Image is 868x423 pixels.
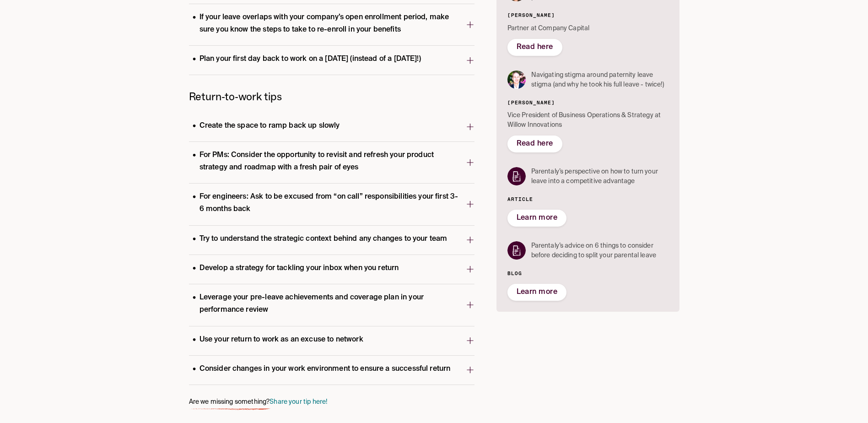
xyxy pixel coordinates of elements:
a: Learn more [517,213,558,223]
p: Vice President of Business Operations & Strategy at Willow Innovations [507,111,669,130]
button: Read here [507,136,562,152]
button: Learn more [507,210,567,227]
h6: [PERSON_NAME] [507,99,669,108]
a: Read here [517,43,553,52]
a: Read here [517,139,553,149]
button: Use your return to work as an excuse to network [189,326,474,355]
a: Share your tip here! [270,399,327,405]
button: Try to understand the strategic context behind any changes to your team [189,226,474,255]
button: If your leave overlaps with your company’s open enrollment period, make sure you know the steps t... [189,4,474,45]
h6: Blog [507,270,669,278]
span: Read here [517,43,553,51]
p: Partner at Company Capital [507,24,669,33]
p: Leverage your pre-leave achievements and coverage plan in your performance review [189,292,466,316]
button: Create the space to ramp back up slowly [189,113,474,141]
span: Are we missing something? [189,396,474,408]
p: For engineers: Ask to be excused from “on call” responsibilities your first 3-6 months back [189,191,466,216]
p: Parentaly’s perspective on how to turn your leave into a competitive advantage [531,167,669,186]
h6: Article [507,195,669,204]
span: Learn more [517,214,558,222]
h6: [PERSON_NAME] [507,11,669,20]
h6: Return-to-work tips [189,90,474,103]
button: Plan your first day back to work on a [DATE] (instead of a [DATE]!) [189,46,474,75]
p: Create the space to ramp back up slowly [189,120,344,132]
p: Plan your first day back to work on a [DATE] (instead of a [DATE]!) [189,53,425,65]
span: Learn more [517,288,558,296]
p: If your leave overlaps with your company’s open enrollment period, make sure you know the steps t... [189,11,466,36]
a: Learn more [517,287,558,297]
p: For PMs: Consider the opportunity to revisit and refresh your product strategy and roadmap with a... [189,149,466,174]
button: Learn more [507,284,567,301]
button: For PMs: Consider the opportunity to revisit and refresh your product strategy and roadmap with a... [189,142,474,183]
button: Consider changes in your work environment to ensure a successful return [189,356,474,385]
p: Try to understand the strategic context behind any changes to your team [189,233,451,245]
p: Navigating stigma around paternity leave stigma (and why he took his full leave - twice!) [531,70,669,90]
button: Read here [507,39,562,56]
span: Read here [517,140,553,147]
button: For engineers: Ask to be excused from “on call” responsibilities your first 3-6 months back [189,184,474,225]
p: Develop a strategy for tackling your inbox when you return [189,262,403,275]
p: Parentaly’s advice on 6 things to consider before deciding to split your parental leave [531,241,669,260]
button: Leverage your pre-leave achievements and coverage plan in your performance review [189,284,474,325]
button: Develop a strategy for tackling your inbox when you return [189,255,474,284]
p: Use your return to work as an excuse to network [189,334,367,346]
p: Consider changes in your work environment to ensure a successful return [189,363,454,375]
